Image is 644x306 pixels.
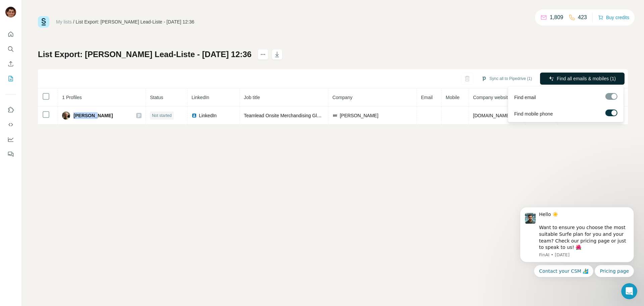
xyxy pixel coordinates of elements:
img: LinkedIn logo [192,113,197,118]
h1: List Export: [PERSON_NAME] Lead-Liste - [DATE] 12:36 [38,49,252,60]
span: Find mobile phone [514,111,553,117]
div: List Export: [PERSON_NAME] Lead-Liste - [DATE] 12:36 [76,18,195,25]
button: Search [5,43,16,55]
span: 1 Profiles [62,95,82,100]
li: / [73,18,74,25]
p: 1,809 [550,13,563,21]
span: Email [421,95,433,100]
button: Dashboard [5,133,16,145]
button: Find all emails & mobiles (1) [540,73,625,85]
span: Job title [244,95,260,100]
span: [DOMAIN_NAME] [473,113,511,118]
button: Quick start [5,28,16,40]
img: Avatar [5,7,16,17]
button: Sync all to Pipedrive (1) [477,74,537,84]
p: 423 [578,13,587,21]
span: Mobile [446,95,460,100]
span: LinkedIn [192,95,209,100]
iframe: Intercom notifications message [510,185,644,288]
iframe: Intercom live chat [621,283,637,299]
span: LinkedIn [199,112,217,119]
button: Use Surfe API [5,119,16,131]
button: actions [258,49,268,60]
span: Not started [152,113,172,119]
a: My lists [56,19,72,25]
img: company-logo [332,113,338,118]
span: Company website [473,95,510,100]
span: Status [150,95,163,100]
img: Surfe Logo [38,16,49,28]
img: Avatar [62,112,70,120]
span: Company [332,95,353,100]
span: Teamlead Onsite Merchandising Global eCom [244,113,340,118]
button: Buy credits [598,13,629,22]
span: [PERSON_NAME] [340,112,378,119]
button: My lists [5,73,16,85]
span: [PERSON_NAME] [73,112,113,119]
button: Use Surfe on LinkedIn [5,104,16,116]
span: Find email [514,94,536,101]
span: Find all emails & mobiles (1) [557,75,616,82]
button: Feedback [5,148,16,160]
button: Enrich CSV [5,58,16,70]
